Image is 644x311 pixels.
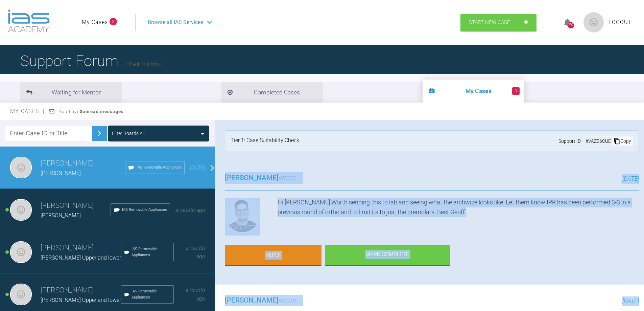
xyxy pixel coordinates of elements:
[125,61,162,67] a: Back to Home
[122,207,167,213] span: IAS Removable Appliances
[609,18,632,27] a: Logout
[8,9,50,32] img: logo-light.3e3ef733.png
[583,12,604,32] img: profile.png
[20,82,122,103] li: Waiting for Mentor
[568,22,574,28] div: 297
[59,109,124,114] span: You have
[110,18,117,25] span: 3
[186,287,205,302] span: a month ago
[41,285,121,296] h3: [PERSON_NAME]
[41,158,125,169] h3: [PERSON_NAME]
[10,241,32,263] img: Nicola Bone
[132,288,171,301] span: IAS Removable Appliances
[10,157,32,178] img: Nicola Bone
[278,198,639,236] div: Hi [PERSON_NAME] Worth sending this to lab and seeing what the archwize looks like. Let them know...
[10,284,32,305] img: Nicola Bone
[41,242,121,254] h3: [PERSON_NAME]
[80,109,124,114] strong: 3 unread messages
[148,18,203,27] span: Browse all IAS Services
[94,128,105,139] img: chevronRight.28bd32b0.svg
[423,80,524,103] li: My Cases
[622,175,639,182] span: [DATE]
[460,14,536,31] a: Start New Case
[558,137,581,145] span: Support ID
[622,297,639,305] span: [DATE]
[82,18,108,27] a: My Cases
[225,245,321,266] a: Reply
[325,245,450,266] div: Mark Complete
[112,130,145,137] div: Filter Boards: All
[41,297,121,303] span: [PERSON_NAME] Upper and lower
[225,296,279,304] span: [PERSON_NAME]
[186,245,205,260] span: a month ago
[41,170,81,176] span: [PERSON_NAME]
[10,199,32,221] img: Nicola Bone
[221,82,323,103] li: Completed Cases
[175,207,205,213] span: a month ago
[20,49,162,73] h1: Support Forum
[512,87,520,95] span: 3
[41,254,121,261] span: [PERSON_NAME] Upper and lower
[190,164,205,171] span: [DATE]
[137,164,182,171] span: IAS Removable Appliances
[612,137,633,146] div: Copy
[225,174,279,182] span: [PERSON_NAME]
[225,295,302,306] h3: wrote...
[132,246,171,258] span: IAS Removable Appliances
[41,212,81,219] span: [PERSON_NAME]
[225,198,260,233] img: Geoff Stone
[469,19,510,25] span: Start New Case
[225,172,302,184] h3: wrote...
[231,136,299,146] div: Tier 1: Case Suitability Check
[41,200,111,212] h3: [PERSON_NAME]
[584,137,612,145] div: # VAZE6OUE
[5,126,92,141] input: Enter Case ID or Title
[10,108,45,114] span: My Cases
